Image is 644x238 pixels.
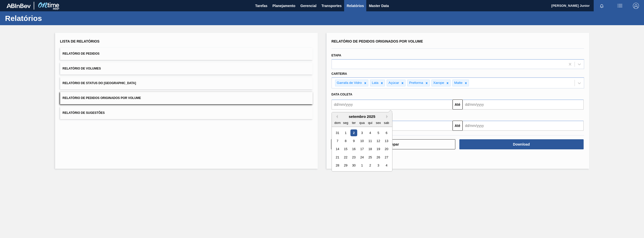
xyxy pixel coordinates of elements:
div: dom [334,119,341,126]
span: Transportes [321,3,342,9]
span: Relatório de Pedidos [63,52,100,55]
button: Até [453,121,463,131]
div: Choose sábado, 13 de setembro de 2025 [383,138,390,144]
div: month 2025-09 [333,129,390,169]
span: Relatório de Status do [GEOGRAPHIC_DATA] [63,81,136,85]
div: Choose terça-feira, 23 de setembro de 2025 [350,154,357,161]
div: Preforma [408,80,424,86]
div: Choose terça-feira, 16 de setembro de 2025 [350,146,357,153]
div: Choose quinta-feira, 4 de setembro de 2025 [367,129,373,136]
button: Limpar [331,139,455,149]
div: Choose quinta-feira, 25 de setembro de 2025 [367,154,373,161]
div: Choose quarta-feira, 3 de setembro de 2025 [358,129,365,136]
div: Choose sábado, 20 de setembro de 2025 [383,146,390,153]
div: Choose quarta-feira, 1 de outubro de 2025 [358,162,365,169]
span: Gerencial [300,3,316,9]
div: Choose segunda-feira, 8 de setembro de 2025 [342,138,349,144]
button: Até [453,99,463,110]
span: Relatório de Pedidos Originados por Volume [63,96,141,100]
div: Choose sexta-feira, 19 de setembro de 2025 [375,146,382,153]
div: Choose sexta-feira, 12 de setembro de 2025 [375,138,382,144]
div: Choose quinta-feira, 11 de setembro de 2025 [367,138,373,144]
div: sab [383,119,390,126]
div: Choose sexta-feira, 3 de outubro de 2025 [375,162,382,169]
span: Lista de Relatórios [60,39,100,43]
div: Choose segunda-feira, 29 de setembro de 2025 [342,162,349,169]
img: userActions [617,3,623,9]
div: Choose sexta-feira, 5 de setembro de 2025 [375,129,382,136]
div: Choose domingo, 14 de setembro de 2025 [334,146,341,153]
div: Choose domingo, 31 de agosto de 2025 [334,129,341,136]
label: Etapa [332,54,341,57]
span: Data coleta [332,93,352,96]
span: Master Data [369,3,389,9]
button: Relatório de Pedidos [60,48,313,60]
div: Choose domingo, 7 de setembro de 2025 [334,138,341,144]
button: Relatório de Sugestões [60,107,313,119]
div: Açúcar [387,80,400,86]
div: Garrafa de Vidro [335,80,363,86]
div: Malte [453,80,463,86]
button: Next Month [386,115,390,118]
div: Choose domingo, 28 de setembro de 2025 [334,162,341,169]
div: ter [350,119,357,126]
img: TNhmsLtSVTkK8tSr43FrP2fwEKptu5GPRR3wAAAABJRU5ErkJggg== [7,4,31,8]
div: Choose terça-feira, 30 de setembro de 2025 [350,162,357,169]
button: Download [459,139,584,149]
div: qua [358,119,365,126]
input: dd/mm/yyyy [463,99,584,110]
div: Choose terça-feira, 9 de setembro de 2025 [350,138,357,144]
div: Choose quinta-feira, 2 de outubro de 2025 [367,162,373,169]
div: sex [375,119,382,126]
div: Choose sexta-feira, 26 de setembro de 2025 [375,154,382,161]
span: Relatórios [347,3,364,9]
div: Choose sábado, 4 de outubro de 2025 [383,162,390,169]
div: Choose segunda-feira, 15 de setembro de 2025 [342,146,349,153]
div: Lata [370,80,379,86]
h1: Relatórios [5,15,94,21]
button: Relatório de Volumes [60,62,313,75]
div: Choose quarta-feira, 24 de setembro de 2025 [358,154,365,161]
span: Relatório de Pedidos Originados por Volume [332,39,423,43]
div: setembro 2025 [332,114,392,119]
div: Choose quinta-feira, 18 de setembro de 2025 [367,146,373,153]
div: Choose terça-feira, 2 de setembro de 2025 [350,129,357,136]
div: Choose quarta-feira, 10 de setembro de 2025 [358,138,365,144]
div: Choose quarta-feira, 17 de setembro de 2025 [358,146,365,153]
div: Xarope [432,80,445,86]
div: seg [342,119,349,126]
span: Relatório de Volumes [63,67,101,70]
div: Choose sábado, 6 de setembro de 2025 [383,129,390,136]
span: Planejamento [272,3,295,9]
div: Choose segunda-feira, 22 de setembro de 2025 [342,154,349,161]
div: Choose domingo, 21 de setembro de 2025 [334,154,341,161]
span: Relatório de Sugestões [63,111,105,115]
button: Notificações [594,2,610,9]
img: Logout [633,3,639,9]
button: Previous Month [334,115,338,118]
div: qui [367,119,373,126]
input: dd/mm/yyyy [463,121,584,131]
button: Relatório de Pedidos Originados por Volume [60,92,313,104]
span: Tarefas [255,3,267,9]
div: Choose sábado, 27 de setembro de 2025 [383,154,390,161]
label: Carteira [332,72,347,76]
button: Relatório de Status do [GEOGRAPHIC_DATA] [60,77,313,89]
input: dd/mm/yyyy [332,99,453,110]
div: Choose segunda-feira, 1 de setembro de 2025 [342,129,349,136]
